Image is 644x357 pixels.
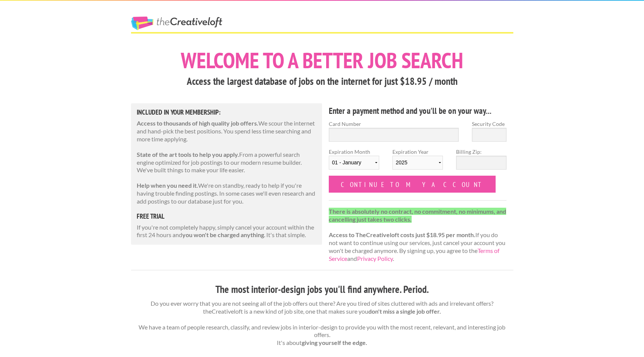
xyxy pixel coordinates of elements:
[392,148,443,176] label: Expiration Year
[329,105,507,117] h4: Enter a payment method and you'll be on your way...
[137,182,198,189] strong: Help when you need it.
[137,120,317,143] p: We scour the internet and hand-pick the best positions. You spend less time searching and more ti...
[456,148,507,156] label: Billing Zip:
[329,247,499,262] a: Terms of Service
[137,224,317,239] p: If you're not completely happy, simply cancel your account within the first 24 hours and . It's t...
[137,213,317,220] h5: free trial
[131,300,513,347] p: Do you ever worry that you are not seeing all of the job offers out there? Are you tired of sites...
[329,120,459,128] label: Card Number
[472,120,507,128] label: Security Code
[137,151,239,158] strong: State of the art tools to help you apply.
[131,49,513,71] h1: Welcome to a better job search
[329,176,496,193] input: Continue to my account
[137,120,258,127] strong: Access to thousands of high quality job offers.
[137,109,317,116] h5: Included in Your Membership:
[329,208,507,263] p: If you do not want to continue using our services, just cancel your account you won't be charged ...
[329,231,475,238] strong: Access to TheCreativeloft costs just $18.95 per month.
[357,255,393,262] a: Privacy Policy
[329,156,379,170] select: Expiration Month
[131,282,513,297] h3: The most interior-design jobs you'll find anywhere. Period.
[137,182,317,205] p: We're on standby, ready to help if you're having trouble finding postings. In some cases we'll ev...
[368,308,441,315] strong: don't miss a single job offer.
[329,208,506,223] strong: There is absolutely no contract, no commitment, no minimums, and cancelling just takes two clicks.
[137,151,317,174] p: From a powerful search engine optimized for job postings to our modern resume builder. We've buil...
[392,156,443,170] select: Expiration Year
[329,148,379,176] label: Expiration Month
[131,74,513,89] h3: Access the largest database of jobs on the internet for just $18.95 / month
[302,339,367,346] strong: giving yourself the edge.
[131,17,222,30] a: The Creative Loft
[182,231,264,238] strong: you won't be charged anything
